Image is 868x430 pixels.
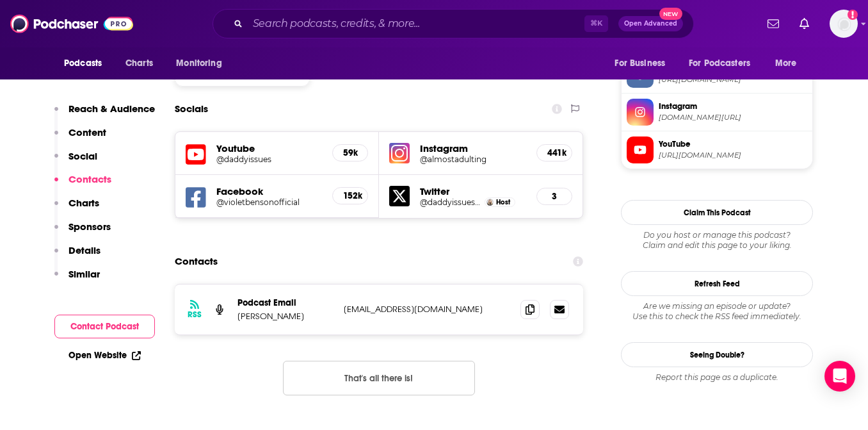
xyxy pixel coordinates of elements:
h2: Contacts [175,249,218,274]
img: User Profile [830,10,858,38]
button: Content [54,126,106,150]
span: Monitoring [176,54,221,72]
a: @almostadulting [420,154,526,164]
h5: Youtube [216,142,322,154]
span: YouTube [659,138,807,150]
h5: Facebook [216,185,322,197]
button: Similar [54,268,100,292]
a: Show notifications dropdown [762,13,784,35]
button: open menu [606,51,681,76]
button: Contact Podcast [54,315,155,338]
button: Sponsors [54,220,111,244]
p: Reach & Audience [68,103,155,115]
button: Show profile menu [830,10,858,38]
div: Search podcasts, credits, & more... [213,9,694,38]
img: iconImage [389,143,410,163]
button: Social [54,150,97,174]
span: ⌘ K [584,15,608,32]
a: Open Website [68,350,141,361]
p: Charts [68,197,99,209]
h5: 152k [343,190,357,201]
span: New [659,8,682,20]
button: open menu [766,51,813,76]
h5: Twitter [420,185,526,197]
span: For Business [615,54,665,72]
div: Open Intercom Messenger [824,361,855,392]
button: open menu [55,51,118,76]
input: Search podcasts, credits, & more... [248,13,584,34]
a: @daddyissues__ [420,197,481,207]
span: https://www.youtube.com/@daddyissues [659,151,807,160]
button: Contacts [54,173,111,197]
button: Charts [54,197,99,220]
p: [PERSON_NAME] [237,311,334,322]
a: Show notifications dropdown [794,13,814,35]
div: Claim and edit this page to your liking. [621,230,813,251]
span: https://www.facebook.com/violetbensonofficial [659,75,807,85]
span: Podcasts [64,54,102,72]
svg: Add a profile image [848,10,858,20]
button: open menu [680,51,769,76]
p: Social [68,150,97,162]
a: Charts [117,51,161,76]
span: More [775,54,797,72]
a: @violetbensonofficial [216,197,322,207]
button: Reach & Audience [54,103,155,126]
button: open menu [167,51,238,76]
span: Logged in as heidi.egloff [830,10,858,38]
button: Claim This Podcast [621,200,813,225]
h5: 59k [343,147,357,158]
img: Violet Benson [486,199,494,206]
span: Do you host or manage this podcast? [621,230,813,240]
h5: 441k [547,147,561,158]
a: YouTube[URL][DOMAIN_NAME] [627,136,807,163]
p: Similar [68,268,100,280]
p: Details [68,244,100,256]
span: Instagram [659,101,807,112]
span: Open Advanced [624,21,677,27]
div: Report this page as a duplicate. [621,372,813,383]
a: Instagram[DOMAIN_NAME][URL] [627,99,807,126]
p: Contacts [68,173,111,185]
p: Content [68,126,106,138]
span: Charts [125,54,153,72]
h3: RSS [188,310,202,320]
p: [EMAIL_ADDRESS][DOMAIN_NAME] [344,304,510,315]
a: Seeing Double? [621,342,813,367]
button: Details [54,244,100,268]
h5: Instagram [420,142,526,154]
p: Sponsors [68,220,111,233]
button: Open AdvancedNew [618,16,683,31]
span: Host [496,198,510,206]
span: instagram.com/almostadulting [659,113,807,122]
img: Podchaser - Follow, Share and Rate Podcasts [10,12,133,36]
div: Are we missing an episode or update? Use this to check the RSS feed immediately. [621,301,813,322]
h5: 3 [547,191,561,202]
span: For Podcasters [689,54,750,72]
button: Refresh Feed [621,271,813,296]
p: Podcast Email [237,297,334,308]
h2: Socials [175,97,208,121]
a: @daddyissues [216,154,322,164]
button: Nothing here. [283,361,475,395]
